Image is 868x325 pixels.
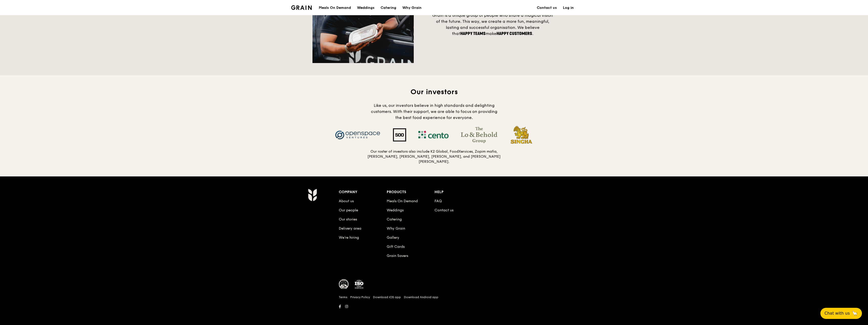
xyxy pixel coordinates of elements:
[354,0,378,15] a: Weddings
[560,0,577,15] a: Log in
[852,310,858,316] span: 🦙
[534,0,560,15] a: Contact us
[820,308,862,319] button: Chat with us🦙
[378,0,399,15] a: Catering
[373,295,401,299] a: Download iOS app
[503,125,540,145] img: Singha
[387,199,418,203] a: Meals On Demand
[387,245,405,249] a: Gift Cards
[354,279,364,289] img: ISO Certified
[339,226,361,231] a: Delivery area
[412,127,455,143] img: Cento Ventures
[435,208,453,212] a: Contact us
[404,295,438,299] a: Download Android app
[339,235,359,240] a: We’re hiring
[460,31,486,36] span: happy teams
[387,208,404,212] a: Weddings
[339,217,357,221] a: Our stories
[410,88,458,96] span: Our investors
[357,0,374,15] div: Weddings
[435,199,442,203] a: FAQ
[387,226,405,231] a: Why Grain
[339,199,354,203] a: About us
[387,189,435,196] div: Products
[497,31,532,36] span: happy customers
[339,189,387,196] div: Company
[291,5,312,10] img: Grain
[455,127,503,143] img: The Lo & Behold Group
[339,295,347,299] a: Terms
[402,0,422,15] div: Why Grain
[339,279,349,289] img: MUIS Halal Certified
[824,310,850,316] span: Chat with us
[319,0,351,15] div: Meals On Demand
[329,127,387,143] img: Openspace Ventures
[350,295,370,299] a: Privacy Policy
[288,310,580,314] h6: Revision
[371,103,497,120] span: Like us, our investors believe in high standards and delighting customers. With their support, we...
[339,208,358,212] a: Our people
[387,254,408,258] a: Grain Savers
[367,149,501,164] h5: Our roster of investors also include K2 Global, FoodXervices, Zopim mafia, [PERSON_NAME], [PERSON...
[381,0,396,15] div: Catering
[308,189,317,201] img: Grain
[387,128,412,141] img: 500 Startups
[399,0,425,15] a: Why Grain
[435,189,482,196] div: Help
[387,217,402,221] a: Catering
[387,235,399,240] a: Gallery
